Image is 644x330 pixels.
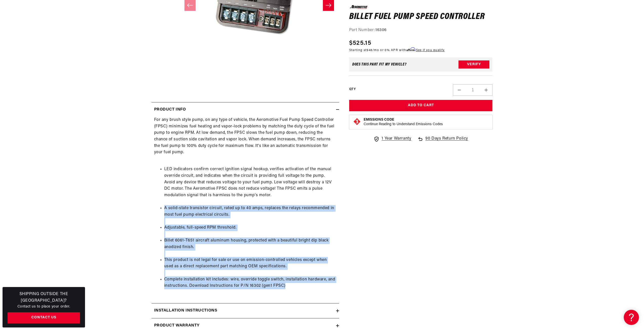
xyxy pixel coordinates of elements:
[364,118,394,122] strong: Emissions Code
[349,87,356,92] label: QTY
[8,304,80,310] p: Contact us to place your order.
[349,100,493,111] button: Add to Cart
[154,322,200,329] h2: Product warranty
[367,49,372,52] span: $48
[349,27,493,34] div: Part Number:
[164,166,337,199] li: LED indicators confirm correct ignition signal hookup, verifies activation of the manual override...
[164,276,337,289] li: Complete installation kit includes: wire, override toggle switch, installation hardware, and inst...
[8,291,80,304] h3: Shipping Outside the [GEOGRAPHIC_DATA]?
[164,237,337,250] li: Billet 6061-T651 aircraft aluminum housing, protected with a beautiful bright dip black anodized ...
[349,13,493,21] h1: Billet Fuel Pump Speed Controller
[152,117,339,296] div: For any brush style pump, on any type of vehicle, the Aeromotive Fuel Pump Speed Controller (FPSC...
[406,47,415,51] span: Affirm
[375,28,387,32] strong: 16306
[364,118,443,127] button: Emissions CodeContinue Reading to Understand Emissions Codes
[349,38,371,48] span: $525.15
[164,225,337,231] li: Adjustable, full-speed RPM threshold.
[373,136,411,142] a: 1 Year Warranty
[352,62,407,67] div: Does This part fit My vehicle?
[152,303,339,318] summary: Installation Instructions
[8,312,80,324] a: Contact Us
[353,118,361,126] img: Emissions code
[154,307,217,314] h2: Installation Instructions
[364,122,443,127] p: Continue Reading to Understand Emissions Codes
[349,48,445,52] p: Starting at /mo or 0% APR with .
[459,60,489,69] button: Verify
[382,136,411,142] span: 1 Year Warranty
[164,257,337,270] li: This product is not legal for sale or use on emission-controlled vehicles except when used as a d...
[425,136,468,147] span: 90 Days Return Policy
[417,136,468,147] a: 90 Days Return Policy
[164,205,337,218] li: A solid-state transistor circuit, rated up to 40 amps, replaces the relays recommended in most fu...
[154,106,186,113] h2: Product Info
[152,102,339,117] summary: Product Info
[416,49,445,52] a: See if you qualify - Learn more about Affirm Financing (opens in modal)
